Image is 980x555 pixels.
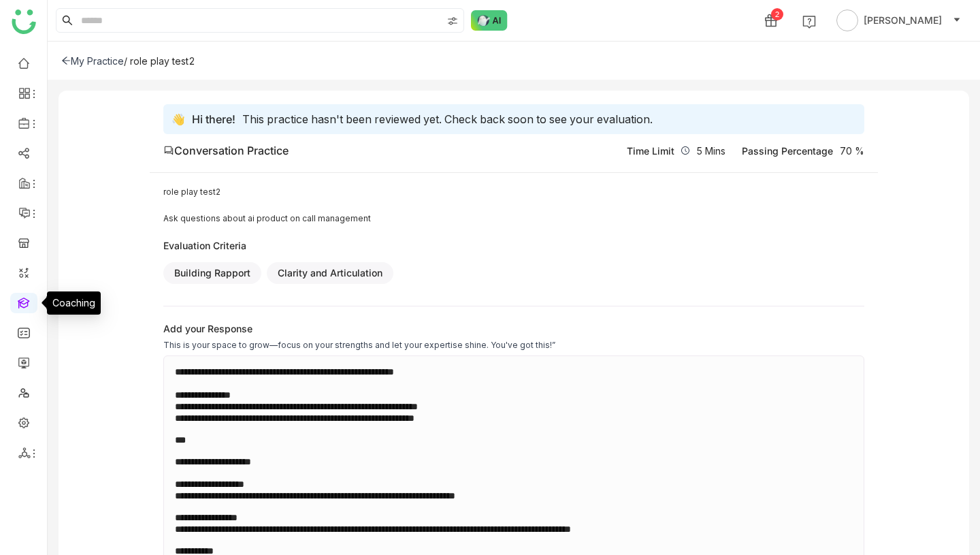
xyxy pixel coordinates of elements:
[163,340,864,350] div: This is your space to grow—focus on your strengths and let your expertise shine. You've got this!”
[163,187,864,197] div: role play test2
[627,145,725,157] div: 5 Mins
[834,10,964,31] button: [PERSON_NAME]
[802,15,816,29] img: help.svg
[447,16,458,27] img: search-type.svg
[163,142,289,159] div: Conversation Practice
[163,323,864,334] div: Add your Response
[47,291,101,315] div: Coaching
[864,13,942,28] span: [PERSON_NAME]
[163,262,261,284] nz-tag: Building Rapport
[124,55,195,67] div: / role play test2
[742,145,864,157] div: 70 %
[742,145,833,157] div: Passing Percentage
[836,10,858,31] img: avatar
[192,112,235,126] span: Hi there!
[771,8,783,20] div: 2
[171,112,185,126] span: 👋
[163,240,864,251] div: Evaluation Criteria
[163,213,864,223] div: Ask questions about ai product on call management
[471,10,508,31] img: ask-buddy-normal.svg
[267,262,393,284] nz-tag: Clarity and Articulation
[12,10,36,34] img: logo
[242,112,653,126] span: This practice hasn't been reviewed yet. Check back soon to see your evaluation.
[627,145,674,157] div: Time Limit
[61,55,124,67] div: My Practice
